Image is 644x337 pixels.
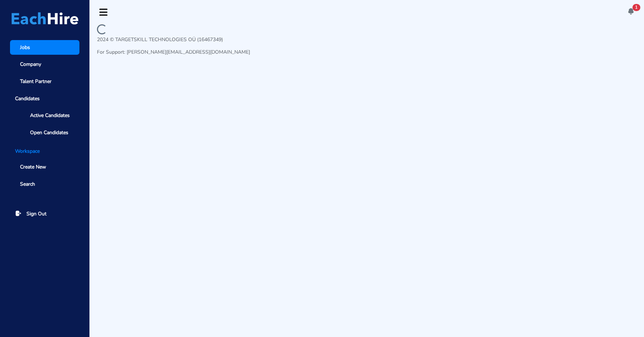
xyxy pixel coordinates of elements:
[20,163,46,171] span: Create New
[20,180,35,188] span: Search
[10,160,79,175] a: Create New
[633,4,640,11] span: 1
[10,57,79,72] a: Company
[627,8,635,17] a: 1
[30,112,70,119] span: Active Candidates
[10,177,79,191] a: Search
[20,108,79,123] a: Active Candidates
[20,125,79,140] a: Open Candidates
[10,91,79,106] span: Candidates
[20,60,41,68] span: Company
[20,44,30,51] span: Jobs
[20,78,52,85] span: Talent Partner
[10,74,79,89] a: Talent Partner
[10,40,79,55] a: Jobs
[97,36,250,43] p: 2024 © TARGETSKILL TECHNOLOGIES OÜ (16467349)
[97,48,250,56] p: For Support: [PERSON_NAME][EMAIL_ADDRESS][DOMAIN_NAME]
[11,12,78,25] img: Logo
[26,210,47,218] span: Sign Out
[30,129,68,136] span: Open Candidates
[10,147,79,155] li: Workspace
